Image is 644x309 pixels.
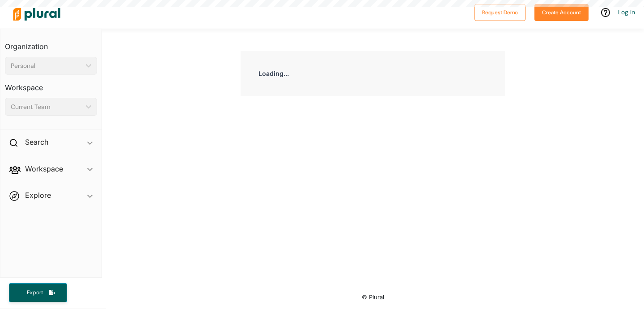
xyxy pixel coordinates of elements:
[618,8,635,16] a: Log In
[5,33,97,53] h3: Organization
[534,4,589,21] button: Create Account
[5,75,97,94] h3: Workspace
[475,7,525,17] a: Request Demo
[362,294,384,301] small: © Plural
[25,137,48,147] h2: Search
[534,7,589,17] a: Create Account
[241,51,505,96] div: Loading...
[11,102,82,112] div: Current Team
[9,283,67,302] button: Export
[21,289,49,296] span: Export
[11,61,82,71] div: Personal
[475,4,525,21] button: Request Demo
